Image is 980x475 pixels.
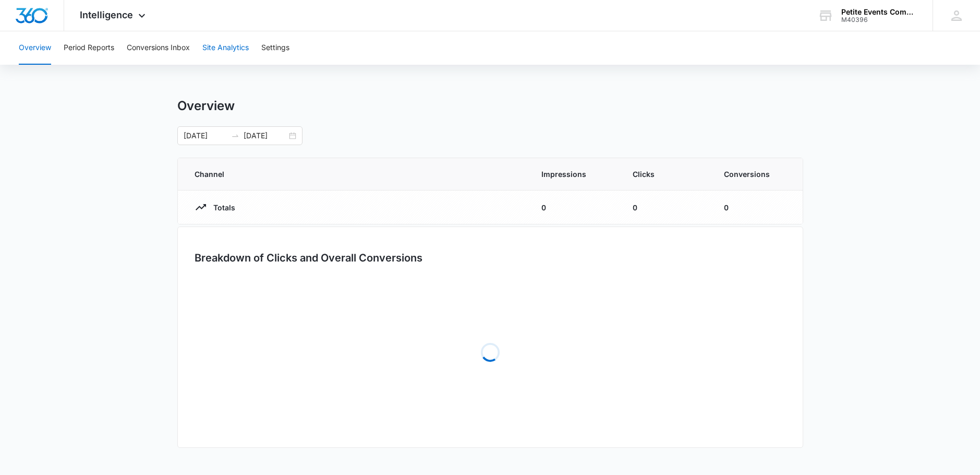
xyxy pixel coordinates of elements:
button: Conversions Inbox [127,31,190,65]
h3: Breakdown of Clicks and Overall Conversions [195,250,422,266]
td: 0 [711,191,803,224]
h1: Overview [177,98,235,114]
input: Start date [184,130,227,141]
div: account id [841,16,917,23]
td: 0 [620,191,711,224]
span: swap-right [231,132,239,140]
span: Intelligence [80,9,133,20]
span: Channel [195,169,516,180]
td: 0 [529,191,620,224]
button: Overview [19,31,51,65]
button: Period Reports [64,31,114,65]
p: Totals [207,202,235,213]
span: Clicks [633,169,699,180]
button: Settings [261,31,289,65]
span: to [231,132,239,140]
div: account name [841,8,917,16]
span: Impressions [541,169,608,180]
span: Conversions [724,169,786,180]
button: Site Analytics [202,31,249,65]
input: End date [244,130,287,141]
